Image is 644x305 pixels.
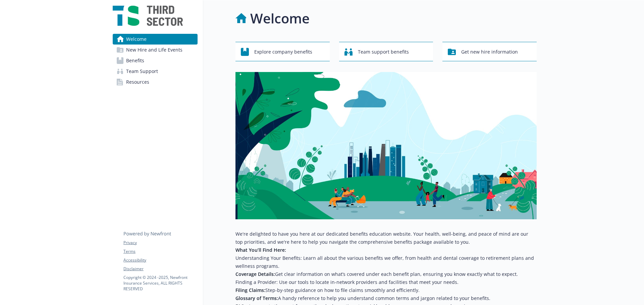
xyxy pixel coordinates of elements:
[235,72,537,219] img: overview page banner
[126,66,158,77] span: Team Support
[126,45,182,55] span: New Hire and Life Events
[235,295,278,301] strong: Glossary of Terms:
[358,46,409,58] span: Team support benefits
[235,42,330,61] button: Explore company benefits
[235,230,537,246] h6: We're delighted to have you here at our dedicated benefits education website. Your health, well-b...
[235,287,265,293] strong: Filing Claims:
[123,266,197,272] a: Disclaimer
[113,66,198,77] a: Team Support
[250,8,310,28] h1: Welcome
[126,77,149,87] span: Resources
[339,42,433,61] button: Team support benefits
[123,257,197,263] a: Accessibility
[442,42,537,61] button: Get new hire information
[113,34,198,45] a: Welcome
[113,55,198,66] a: Benefits
[123,248,197,254] a: Terms
[123,240,197,246] a: Privacy
[235,247,286,253] strong: What You’ll Find Here:
[123,275,197,292] p: Copyright © 2024 - 2025 , Newfront Insurance Services, ALL RIGHTS RESERVED
[235,278,537,286] h6: Finding a Provider: Use our tools to locate in-network providers and facilities that meet your ne...
[126,55,144,66] span: Benefits
[235,254,537,270] h6: Understanding Your Benefits: Learn all about the various benefits we offer, from health and denta...
[126,34,147,45] span: Welcome
[113,45,198,55] a: New Hire and Life Events
[235,286,537,294] h6: Step-by-step guidance on how to file claims smoothly and efficiently.
[254,46,312,58] span: Explore company benefits
[235,271,275,277] strong: Coverage Details:
[235,294,537,302] h6: A handy reference to help you understand common terms and jargon related to your benefits.
[113,77,198,87] a: Resources
[461,46,518,58] span: Get new hire information
[235,270,537,278] h6: Get clear information on what’s covered under each benefit plan, ensuring you know exactly what t...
